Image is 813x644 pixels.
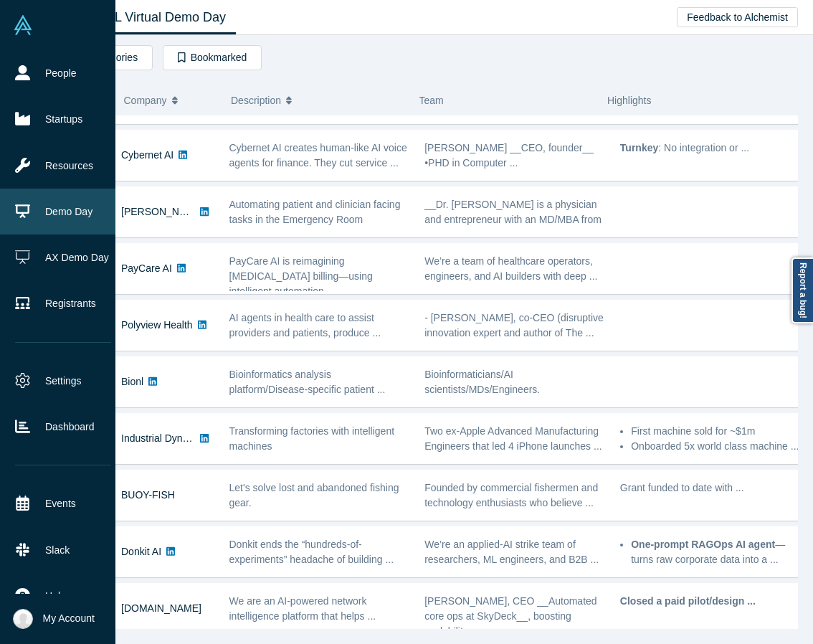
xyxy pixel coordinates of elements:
a: Industrial Dynamics [121,432,209,444]
strong: Closed a paid pilot/design ... [620,595,756,607]
span: Donkit ends the “hundreds-of-experiments” headache of building ... [229,539,394,565]
span: Bioinformaticians/AI scientists/MDs/Engineers. [424,369,540,395]
span: - [PERSON_NAME], co-CEO (disruptive innovation expert and author of The ... [424,312,604,338]
a: Report a bug! [791,257,813,323]
span: Help [45,589,66,604]
span: [PERSON_NAME] __CEO, founder__ •PHD in Computer ... [424,142,594,169]
span: Founded by commercial fishermen and technology enthusiasts who believe ... [424,482,598,508]
a: Donkit AI [121,546,161,557]
span: Bioinformatics analysis platform/Disease-specific patient ... [229,369,386,395]
strong: One-prompt RAGOps AI agent [631,539,775,550]
span: [PERSON_NAME], CEO __Automated core ops at SkyDeck__, boosting scalability ... [424,595,596,637]
span: Highlights [607,95,651,106]
p: : No integration or ... [620,141,801,156]
a: PayCare AI [121,262,172,274]
span: Automating patient and clinician facing tasks in the Emergency Room [229,199,401,225]
button: Company [124,85,217,115]
img: Alchemist Vault Logo [13,15,33,35]
a: Class XL Virtual Demo Day [60,1,236,34]
span: PayCare AI is reimagining [MEDICAL_DATA] billing—using intelligent automation ... [229,255,373,297]
a: BUOY-FISH [121,489,175,501]
button: Description [231,85,404,115]
button: My Account [13,609,95,629]
span: Description [231,85,281,115]
span: Company [124,85,167,115]
span: We are an AI-powered network intelligence platform that helps ... [229,595,376,622]
a: [DOMAIN_NAME] [121,602,201,614]
strong: Turnkey [620,142,658,153]
a: Bionl [121,376,143,387]
li: Onboarded 5x world class machine ... [631,439,800,454]
li: — turns raw corporate data into a ... [631,537,800,567]
li: First machine sold for ~$1m [631,424,800,439]
a: [PERSON_NAME] [121,206,204,217]
p: Grant funded to date with ... [620,480,801,496]
span: AI agents in health care to assist providers and patients, produce ... [229,312,381,338]
span: My Account [43,611,95,626]
button: Feedback to Alchemist [677,7,798,27]
span: Team [419,95,444,106]
a: Сybernet AI [121,149,173,161]
span: Two ex-Apple Advanced Manufacturing Engineers that led 4 iPhone launches ... [424,425,602,452]
img: Anna Sanchez's Account [13,609,33,629]
span: __Dr. [PERSON_NAME] is a physician and entrepreneur with an MD/MBA from ... [424,199,602,240]
span: Cybernet AI creates human-like AI voice agents for finance. They cut service ... [229,142,407,169]
span: We’re a team of healthcare operators, engineers, and AI builders with deep ... [424,255,597,282]
span: Let's solve lost and abandoned fishing gear. [229,482,399,508]
span: Transforming factories with intelligent machines [229,425,395,452]
span: We’re an applied-AI strike team of researchers, ML engineers, and B2B ... [424,539,599,565]
a: Polyview Health [121,319,193,331]
button: Bookmarked [163,45,262,70]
